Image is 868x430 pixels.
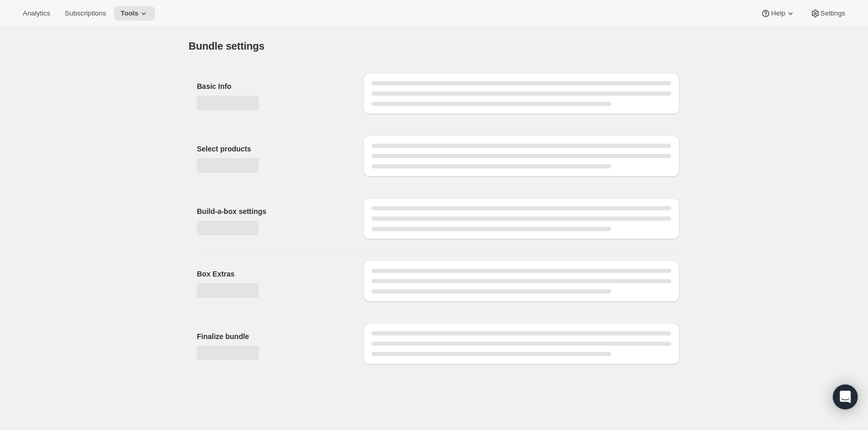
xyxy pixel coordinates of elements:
div: Open Intercom Messenger [833,385,858,409]
h2: Box Extras [197,269,347,279]
h1: Bundle settings [189,40,265,52]
span: Help [771,9,785,18]
span: Settings [820,9,845,18]
span: Analytics [23,9,50,18]
button: Analytics [17,6,56,21]
button: Settings [804,6,851,21]
span: Subscriptions [65,9,106,18]
span: Tools [120,9,138,18]
h2: Finalize bundle [197,331,347,342]
button: Tools [114,6,155,21]
button: Help [754,6,801,21]
h2: Select products [197,144,347,154]
div: Page loading [176,27,692,373]
h2: Basic Info [197,81,347,91]
button: Subscriptions [58,6,112,21]
h2: Build-a-box settings [197,206,347,217]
